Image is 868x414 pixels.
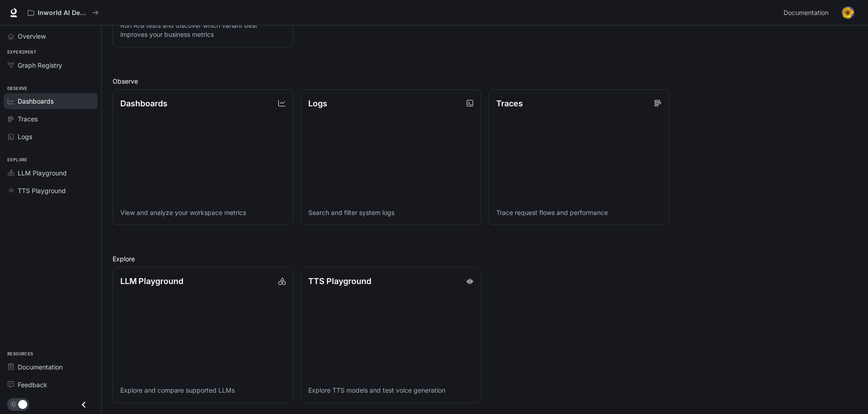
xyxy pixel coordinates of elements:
p: Logs [308,97,327,110]
h2: Observe [113,76,857,86]
p: Explore TTS models and test voice generation [308,386,473,395]
span: Documentation [18,362,63,372]
a: TracesTrace request flows and performance [488,90,669,225]
span: Dashboards [18,96,54,106]
p: Inworld AI Demos [38,9,89,17]
p: Run A/B tests and discover which variant best improves your business metrics [120,21,286,39]
a: Traces [4,111,98,127]
a: TTS Playground [4,183,98,199]
a: TTS PlaygroundExplore TTS models and test voice generation [301,267,481,403]
span: Graph Registry [18,60,62,70]
a: Graph Registry [4,57,98,73]
button: All workspaces [24,4,103,22]
a: Overview [4,28,98,44]
span: Overview [18,31,46,41]
span: Dark mode toggle [18,399,27,409]
a: Documentation [780,4,835,22]
button: Close drawer [74,395,94,414]
p: Search and filter system logs [308,208,473,217]
h2: Explore [113,254,857,264]
a: DashboardsView and analyze your workspace metrics [113,90,293,225]
p: LLM Playground [120,275,183,287]
a: LLM Playground [4,165,98,181]
button: User avatar [839,4,857,22]
p: Traces [496,97,523,110]
a: Documentation [4,359,98,375]
a: LogsSearch and filter system logs [301,90,481,225]
a: LLM PlaygroundExplore and compare supported LLMs [113,267,293,403]
span: Traces [18,114,38,124]
p: Explore and compare supported LLMs [120,386,286,395]
p: TTS Playground [308,275,371,287]
span: Feedback [18,380,47,389]
span: Documentation [784,7,829,19]
span: Logs [18,132,32,141]
span: LLM Playground [18,168,67,178]
a: Dashboards [4,93,98,109]
p: Dashboards [120,97,168,110]
p: Trace request flows and performance [496,208,661,217]
a: Feedback [4,377,98,393]
a: Logs [4,129,98,145]
p: View and analyze your workspace metrics [120,208,286,217]
img: User avatar [842,6,854,19]
span: TTS Playground [18,186,66,195]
